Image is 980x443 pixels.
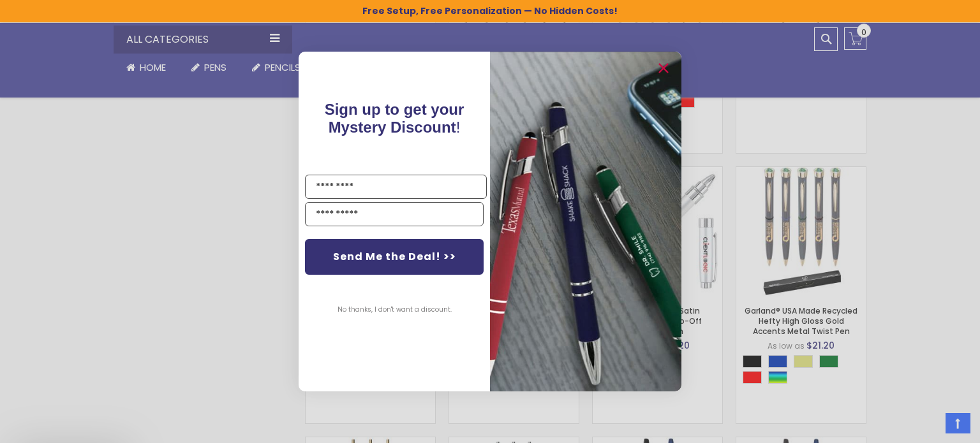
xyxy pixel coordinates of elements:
button: Close dialog [653,58,674,78]
button: Send Me the Deal! >> [305,239,484,275]
img: pop-up-image [490,52,681,391]
span: Sign up to get your Mystery Discount [325,101,464,136]
button: No thanks, I don't want a discount. [331,294,458,326]
span: ! [325,101,464,136]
